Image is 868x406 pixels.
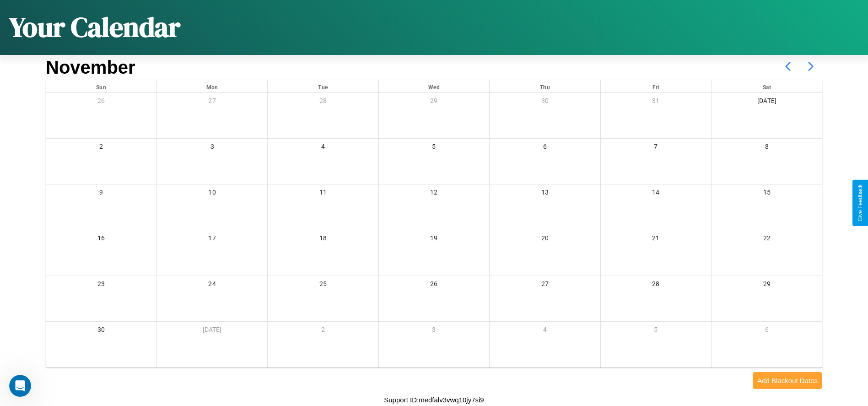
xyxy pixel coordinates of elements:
[9,8,180,46] h1: Your Calendar
[712,93,822,112] div: [DATE]
[46,93,156,112] div: 26
[157,139,267,157] div: 3
[379,139,489,157] div: 5
[9,375,31,397] iframe: Intercom live chat
[46,184,156,203] div: 9
[384,394,484,406] p: Support ID: medfalv3vwq10jy7si9
[490,230,600,249] div: 20
[712,139,822,157] div: 8
[157,80,267,92] div: Mon
[379,184,489,203] div: 12
[379,80,489,92] div: Wed
[157,184,267,203] div: 10
[601,93,711,112] div: 31
[490,276,600,295] div: 27
[379,322,489,341] div: 3
[379,230,489,249] div: 19
[157,230,267,249] div: 17
[268,230,378,249] div: 18
[490,322,600,341] div: 4
[712,322,822,341] div: 6
[753,372,822,389] button: Add Blackout Dates
[857,184,863,222] div: Give Feedback
[712,276,822,295] div: 29
[490,139,600,157] div: 6
[712,80,822,92] div: Sat
[490,80,600,92] div: Thu
[379,93,489,112] div: 29
[268,80,378,92] div: Tue
[46,80,156,92] div: Sun
[268,184,378,203] div: 11
[490,93,600,112] div: 30
[157,93,267,112] div: 27
[601,80,711,92] div: Fri
[712,184,822,203] div: 15
[601,276,711,295] div: 28
[268,322,378,341] div: 2
[46,276,156,295] div: 23
[601,230,711,249] div: 21
[46,57,135,78] h2: November
[46,139,156,157] div: 2
[268,93,378,112] div: 28
[157,322,267,341] div: [DATE]
[268,139,378,157] div: 4
[601,184,711,203] div: 14
[379,276,489,295] div: 26
[490,184,600,203] div: 13
[268,276,378,295] div: 25
[601,139,711,157] div: 7
[46,322,156,341] div: 30
[157,276,267,295] div: 24
[46,230,156,249] div: 16
[712,230,822,249] div: 22
[601,322,711,341] div: 5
